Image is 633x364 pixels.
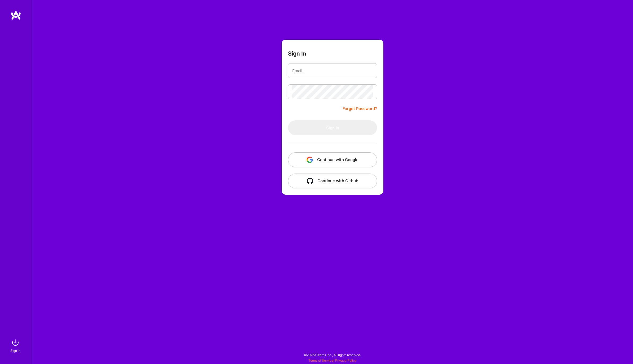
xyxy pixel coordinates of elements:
[308,358,357,362] span: |
[32,348,633,361] div: © 2025 ATeams Inc., All rights reserved.
[343,106,377,112] a: Forgot Password?
[11,11,21,20] img: logo
[335,358,357,362] a: Privacy Policy
[288,174,377,188] button: Continue with Github
[307,178,313,184] img: icon
[11,337,21,353] a: sign inSign In
[10,337,21,348] img: sign in
[308,358,333,362] a: Terms of Service
[288,120,377,135] button: Sign In
[10,348,20,353] div: Sign In
[288,50,306,57] h3: Sign In
[292,64,373,78] input: Email...
[307,157,313,163] img: icon
[288,152,377,167] button: Continue with Google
